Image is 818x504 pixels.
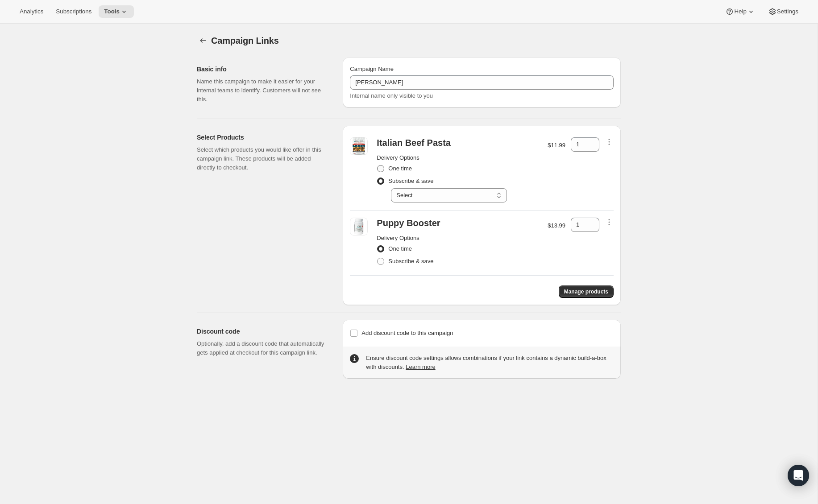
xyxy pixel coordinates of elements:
span: Subscribe & save [388,258,433,264]
p: $13.99 [548,221,565,230]
span: Settings [777,8,798,15]
h2: Basic info [197,65,328,74]
span: Campaign Links [211,36,279,45]
input: Example: Seasonal campaign [350,75,614,90]
span: Subscribe & save [388,178,433,184]
button: Analytics [14,5,49,18]
button: Settings [763,5,804,18]
h2: Discount code [197,327,328,336]
h2: Delivery Options [377,153,539,162]
button: Tools [99,5,134,18]
div: Ensure discount code settings allows combinations if your link contains a dynamic build-a-box wit... [366,354,614,372]
button: Help [720,5,760,18]
div: Puppy Booster [377,218,440,228]
p: Name this campaign to make it easier for your internal teams to identify. Customers will not see ... [197,77,328,104]
span: One time [388,165,412,172]
button: Manage products [559,285,614,298]
span: Analytics [20,8,43,15]
span: Subscriptions [56,8,91,15]
span: Tools [104,8,120,15]
a: Learn more [406,364,435,370]
div: Open Intercom Messenger [788,465,809,486]
img: Default Title [350,218,368,235]
p: Select which products you would like offer in this campaign link. These products will be added di... [197,145,328,172]
span: Manage products [564,288,608,295]
div: Italian Beef Pasta [377,137,451,148]
h2: Select Products [197,133,328,142]
span: Help [734,8,746,15]
p: $11.99 [548,141,565,150]
button: Subscriptions [50,5,97,18]
img: Default Title [350,137,368,155]
span: One time [388,245,412,252]
span: Add discount code to this campaign [361,330,453,336]
span: Internal name only visible to you [350,92,433,99]
p: Optionally, add a discount code that automatically gets applied at checkout for this campaign link. [197,339,328,357]
span: Campaign Name [350,66,394,72]
h2: Delivery Options [377,234,539,243]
